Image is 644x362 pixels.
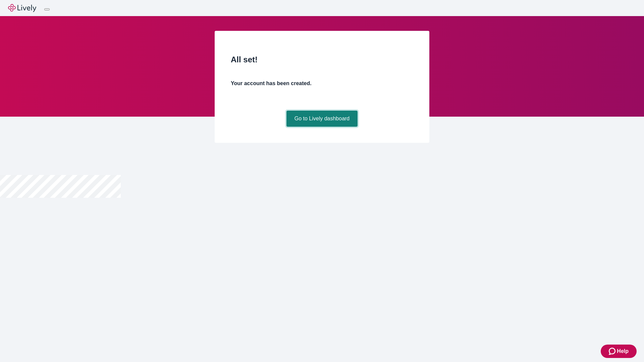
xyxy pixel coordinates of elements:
svg: Zendesk support icon [609,347,617,355]
img: Lively [8,4,36,12]
span: Help [617,347,629,355]
h2: All set! [231,54,413,66]
button: Log out [44,8,50,10]
a: Go to Lively dashboard [286,111,358,127]
button: Zendesk support iconHelp [601,345,637,358]
h4: Your account has been created. [231,79,413,87]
